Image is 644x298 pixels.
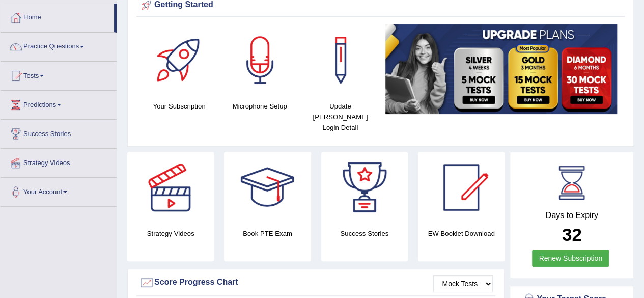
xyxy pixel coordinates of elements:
[305,101,375,133] h4: Update [PERSON_NAME] Login Detail
[139,275,493,290] div: Score Progress Chart
[1,91,117,116] a: Predictions
[521,211,622,220] h4: Days to Expiry
[1,33,117,58] a: Practice Questions
[1,4,114,29] a: Home
[1,62,117,87] a: Tests
[532,250,609,267] a: Renew Subscription
[562,225,582,245] b: 32
[144,101,214,112] h4: Your Subscription
[321,228,408,239] h4: Success Stories
[1,178,117,203] a: Your Account
[224,228,311,239] h4: Book PTE Exam
[1,149,117,174] a: Strategy Videos
[385,24,617,114] img: small5.jpg
[225,101,295,112] h4: Microphone Setup
[127,228,214,239] h4: Strategy Videos
[418,228,505,239] h4: EW Booklet Download
[1,120,117,145] a: Success Stories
